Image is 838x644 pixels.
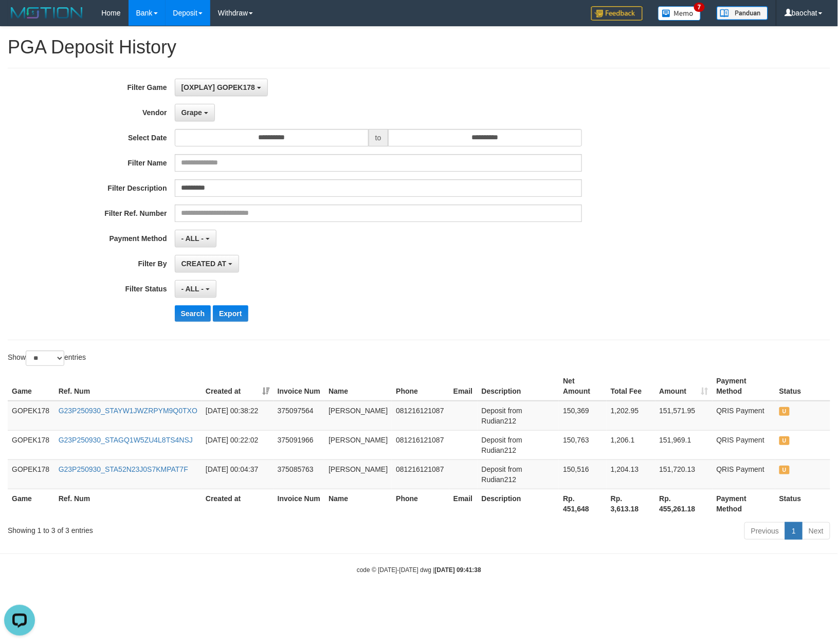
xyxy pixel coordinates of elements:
td: Deposit from Rudian212 [478,459,559,489]
th: Total Fee [607,372,655,401]
button: [OXPLAY] GOPEK178 [175,79,268,96]
th: Game [8,489,54,518]
span: - ALL - [181,234,204,243]
td: [DATE] 00:38:22 [202,401,274,431]
th: Name [324,372,392,401]
td: [PERSON_NAME] [324,459,392,489]
td: 375097564 [274,401,325,431]
span: 7 [694,3,705,12]
th: Description [478,372,559,401]
h1: PGA Deposit History [8,37,830,58]
td: 375091966 [274,430,325,459]
th: Phone [392,489,449,518]
img: MOTION_logo.png [8,5,86,21]
th: Invoice Num [274,489,325,518]
span: to [369,129,388,146]
span: UNPAID [779,436,790,445]
td: 081216121087 [392,401,449,431]
th: Description [478,489,559,518]
a: Next [802,522,830,540]
td: 081216121087 [392,459,449,489]
button: CREATED AT [175,255,240,272]
td: GOPEK178 [8,459,54,489]
td: 150,763 [559,430,607,459]
a: Previous [744,522,786,540]
td: 151,720.13 [655,459,713,489]
td: 151,969.1 [655,430,713,459]
th: Game [8,372,54,401]
td: QRIS Payment [713,401,775,431]
td: GOPEK178 [8,430,54,459]
th: Status [775,372,830,401]
a: G23P250930_STAGQ1W5ZU4L8TS4NSJ [59,436,193,444]
td: Deposit from Rudian212 [478,430,559,459]
th: Name [324,489,392,518]
td: 1,202.95 [607,401,655,431]
td: 1,204.13 [607,459,655,489]
th: Created at: activate to sort column ascending [202,372,274,401]
span: UNPAID [779,466,790,474]
td: 150,369 [559,401,607,431]
td: Deposit from Rudian212 [478,401,559,431]
th: Created at [202,489,274,518]
span: Grape [181,108,202,117]
th: Amount: activate to sort column ascending [655,372,713,401]
th: Rp. 451,648 [559,489,607,518]
th: Payment Method [713,489,775,518]
td: [DATE] 00:04:37 [202,459,274,489]
strong: [DATE] 09:41:38 [435,566,481,574]
th: Email [449,372,478,401]
button: Open LiveChat chat widget [4,4,35,35]
a: 1 [785,522,803,540]
td: 151,571.95 [655,401,713,431]
img: Button%20Memo.svg [658,6,701,21]
td: GOPEK178 [8,401,54,431]
td: [PERSON_NAME] [324,401,392,431]
td: QRIS Payment [713,430,775,459]
td: 375085763 [274,459,325,489]
th: Invoice Num [274,372,325,401]
td: 150,516 [559,459,607,489]
td: [PERSON_NAME] [324,430,392,459]
td: 081216121087 [392,430,449,459]
th: Net Amount [559,372,607,401]
small: code © [DATE]-[DATE] dwg | [357,566,481,574]
th: Rp. 3,613.18 [607,489,655,518]
td: 1,206.1 [607,430,655,459]
span: CREATED AT [181,260,227,268]
th: Ref. Num [54,372,202,401]
button: - ALL - [175,280,216,298]
button: Search [175,305,211,322]
label: Show entries [8,351,86,366]
button: Export [213,305,248,322]
td: QRIS Payment [713,459,775,489]
span: - ALL - [181,285,204,293]
img: Feedback.jpg [591,6,643,21]
button: - ALL - [175,230,216,247]
select: Showentries [26,351,64,366]
th: Status [775,489,830,518]
span: UNPAID [779,407,790,416]
a: G23P250930_STAYW1JWZRPYM9Q0TXO [59,407,197,415]
th: Rp. 455,261.18 [655,489,713,518]
img: panduan.png [717,6,768,20]
th: Phone [392,372,449,401]
a: G23P250930_STA52N23J0S7KMPAT7F [59,465,188,473]
th: Ref. Num [54,489,202,518]
span: [OXPLAY] GOPEK178 [181,83,255,91]
th: Email [449,489,478,518]
div: Showing 1 to 3 of 3 entries [8,521,341,536]
button: Grape [175,104,215,121]
th: Payment Method [713,372,775,401]
td: [DATE] 00:22:02 [202,430,274,459]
